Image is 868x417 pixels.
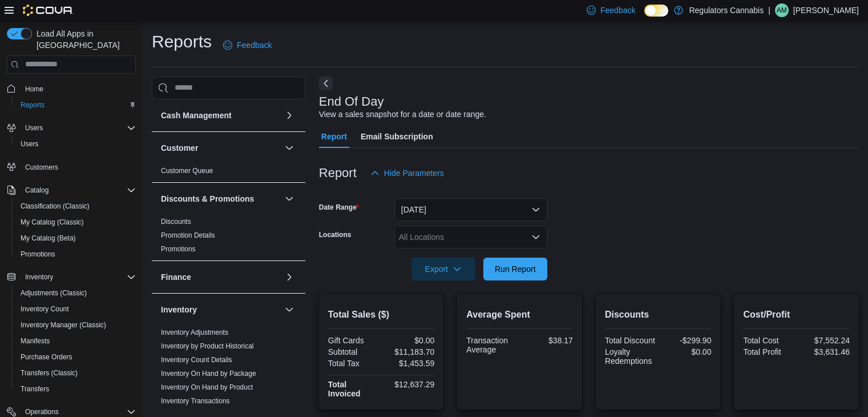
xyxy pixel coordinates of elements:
[328,308,435,322] h2: Total Sales ($)
[11,214,140,230] button: My Catalog (Classic)
[161,304,197,315] h3: Inventory
[25,123,43,133] span: Users
[32,28,136,51] span: Load All Apps in [GEOGRAPHIC_DATA]
[161,142,280,154] button: Customer
[161,245,196,253] a: Promotions
[21,82,136,96] span: Home
[161,383,253,392] span: Inventory On Hand by Product
[384,167,444,179] span: Hide Parameters
[321,125,347,148] span: Report
[21,160,136,174] span: Customers
[799,336,850,345] div: $7,552.24
[11,230,140,246] button: My Catalog (Beta)
[161,193,280,205] button: Discounts & Promotions
[21,101,45,110] span: Reports
[25,186,49,195] span: Catalog
[16,366,136,380] span: Transfers (Classic)
[495,263,536,275] span: Run Report
[11,136,140,152] button: Users
[21,161,63,174] a: Customers
[161,355,232,364] span: Inventory Count Details
[21,368,78,378] span: Transfers (Classic)
[11,97,140,113] button: Reports
[16,231,80,245] a: My Catalog (Beta)
[319,230,352,239] label: Locations
[161,356,232,364] a: Inventory Count Details
[161,397,230,405] a: Inventory Transactions
[161,342,254,351] span: Inventory by Product Historical
[644,5,668,17] input: Dark Mode
[775,3,789,17] div: Adam Mitic
[16,98,136,112] span: Reports
[793,3,859,17] p: [PERSON_NAME]
[16,318,111,332] a: Inventory Manager (Classic)
[161,231,215,240] span: Promotion Details
[21,320,106,330] span: Inventory Manager (Classic)
[16,382,136,396] span: Transfers
[777,3,787,17] span: AM
[16,247,136,261] span: Promotions
[743,308,850,322] h2: Cost/Profit
[11,246,140,262] button: Promotions
[319,77,333,90] button: Next
[2,159,140,175] button: Customers
[11,349,140,365] button: Purchase Orders
[16,334,54,348] a: Manifests
[152,164,305,182] div: Customer
[768,3,770,17] p: |
[16,286,91,300] a: Adjustments (Classic)
[161,328,228,336] a: Inventory Adjustments
[21,234,76,243] span: My Catalog (Beta)
[161,166,213,175] span: Customer Queue
[219,34,276,57] a: Feedback
[411,258,475,280] button: Export
[21,202,90,211] span: Classification (Classic)
[319,203,360,212] label: Date Range
[16,247,60,261] a: Promotions
[161,328,228,337] span: Inventory Adjustments
[11,381,140,397] button: Transfers
[522,336,573,345] div: $38.17
[16,318,136,332] span: Inventory Manager (Classic)
[383,359,434,368] div: $1,453.59
[161,244,196,254] span: Promotions
[11,317,140,333] button: Inventory Manager (Classic)
[237,39,272,51] span: Feedback
[11,285,140,301] button: Adjustments (Classic)
[799,347,850,356] div: $3,631.46
[21,121,47,135] button: Users
[11,301,140,317] button: Inventory Count
[16,199,94,213] a: Classification (Classic)
[16,382,54,396] a: Transfers
[161,396,230,406] span: Inventory Transactions
[21,250,55,259] span: Promotions
[600,5,635,16] span: Feedback
[161,342,254,350] a: Inventory by Product Historical
[282,141,296,155] button: Customer
[152,215,305,260] div: Discounts & Promotions
[319,109,486,121] div: View a sales snapshot for a date or date range.
[23,5,74,16] img: Cova
[161,193,254,205] h3: Discounts & Promotions
[466,336,517,354] div: Transaction Average
[16,199,136,213] span: Classification (Classic)
[161,167,213,175] a: Customer Queue
[21,270,58,284] button: Inventory
[383,380,434,389] div: $12,637.29
[16,215,88,229] a: My Catalog (Classic)
[21,183,136,197] span: Catalog
[2,81,140,97] button: Home
[21,304,69,314] span: Inventory Count
[531,232,540,242] button: Open list of options
[383,347,434,356] div: $11,183.70
[16,137,43,151] a: Users
[605,347,656,366] div: Loyalty Redemptions
[743,336,794,345] div: Total Cost
[21,384,49,394] span: Transfers
[25,85,43,94] span: Home
[161,110,280,121] button: Cash Management
[394,198,547,221] button: [DATE]
[282,109,296,122] button: Cash Management
[161,110,232,121] h3: Cash Management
